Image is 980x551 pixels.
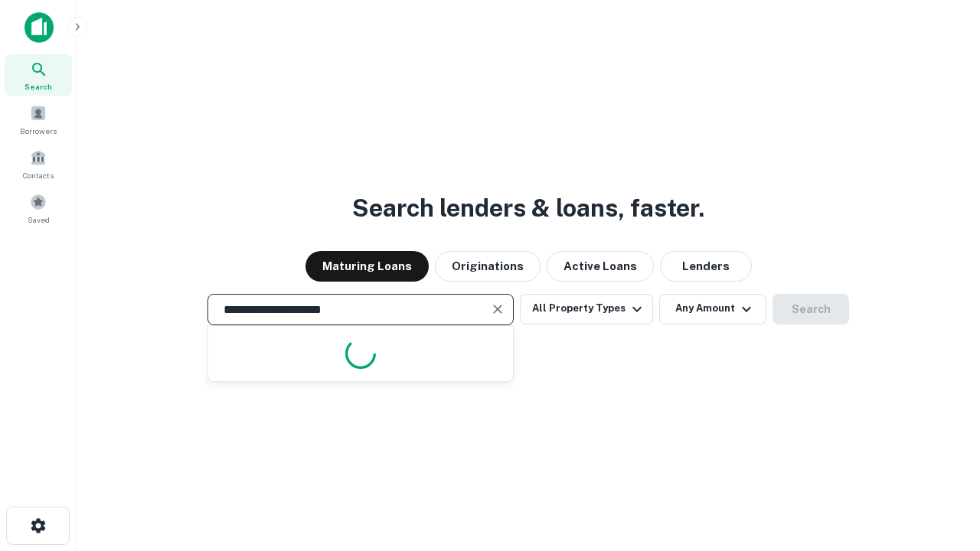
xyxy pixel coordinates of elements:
[5,143,72,184] a: Contacts
[352,190,704,227] h3: Search lenders & loans, faster.
[305,251,429,282] button: Maturing Loans
[28,214,50,226] span: Saved
[487,298,508,320] button: Clear
[24,12,54,43] img: capitalize-icon.png
[520,294,653,324] button: All Property Types
[903,429,980,502] iframe: Chat Widget
[23,169,54,181] span: Contacts
[5,99,72,140] a: Borrowers
[24,80,52,93] span: Search
[5,187,72,229] a: Saved
[5,54,72,96] a: Search
[660,251,752,282] button: Lenders
[547,251,654,282] button: Active Loans
[659,294,766,324] button: Any Amount
[20,125,57,137] span: Borrowers
[435,251,541,282] button: Originations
